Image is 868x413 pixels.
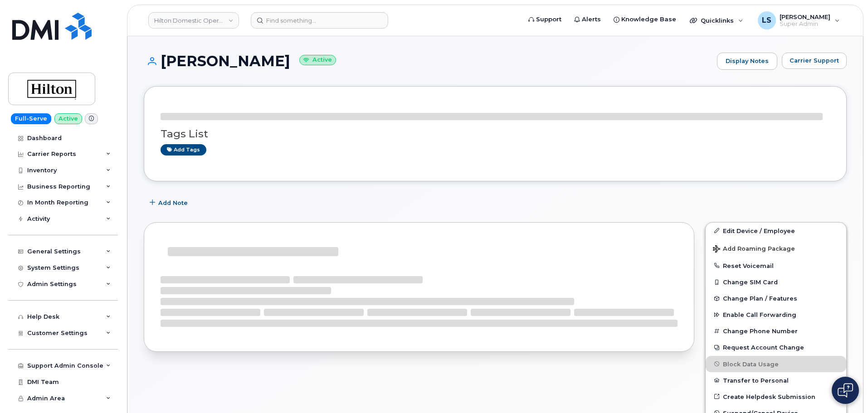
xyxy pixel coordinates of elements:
button: Carrier Support [782,53,847,69]
img: Open chat [838,383,853,398]
h1: [PERSON_NAME] [144,53,712,69]
a: Edit Device / Employee [706,223,846,239]
a: Create Helpdesk Submission [706,389,846,405]
span: Change Plan / Features [723,295,797,302]
button: Change SIM Card [706,274,846,290]
a: Display Notes [717,53,777,70]
button: Request Account Change [706,339,846,355]
span: Add Note [158,199,188,207]
button: Block Data Usage [706,356,846,372]
button: Change Plan / Features [706,290,846,306]
button: Transfer to Personal [706,372,846,389]
a: Add tags [161,144,206,155]
span: Enable Call Forwarding [723,311,796,318]
button: Reset Voicemail [706,258,846,274]
button: Add Note [144,195,195,211]
button: Change Phone Number [706,323,846,339]
button: Add Roaming Package [706,239,846,258]
h3: Tags List [161,128,830,140]
small: Active [299,55,336,65]
span: Carrier Support [790,56,839,65]
span: Add Roaming Package [713,245,795,254]
button: Enable Call Forwarding [706,306,846,323]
